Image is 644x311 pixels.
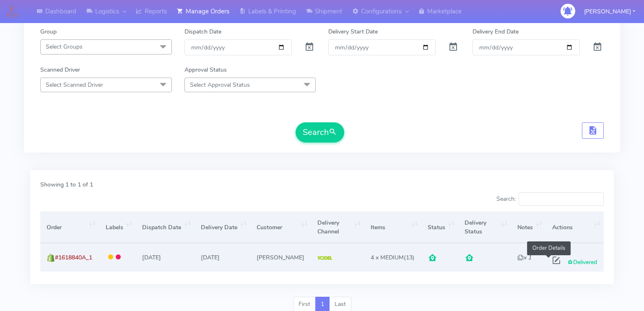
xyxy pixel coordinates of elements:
td: [PERSON_NAME] [250,243,311,271]
label: Approval Status [184,65,227,74]
span: Select Scanned Driver [46,81,103,89]
th: Items: activate to sort column ascending [364,212,421,243]
td: [DATE] [136,243,194,271]
th: Order: activate to sort column ascending [40,212,99,243]
span: Delivered [567,258,597,266]
span: Select Approval Status [190,81,250,89]
label: Showing 1 to 1 of 1 [40,180,93,189]
img: shopify.png [47,254,55,262]
th: Customer: activate to sort column ascending [250,212,311,243]
i: x 1 [517,254,531,262]
button: Search [296,122,344,143]
th: Delivery Date: activate to sort column ascending [195,212,250,243]
span: #1618840A_1 [55,254,92,262]
td: [DATE] [195,243,250,271]
th: Actions: activate to sort column ascending [546,212,604,243]
span: 4 x MEDIUM [371,254,404,262]
img: Yodel [317,256,332,260]
th: Delivery Status: activate to sort column ascending [458,212,511,243]
label: Dispatch Date [184,27,221,36]
th: Status: activate to sort column ascending [421,212,458,243]
span: (13) [371,254,415,262]
label: Search: [496,192,604,206]
label: Group [40,27,57,36]
label: Delivery End Date [473,27,519,36]
label: Delivery Start Date [328,27,378,36]
th: Notes: activate to sort column ascending [511,212,546,243]
label: Scanned Driver [40,65,80,74]
span: Select Groups [46,43,83,51]
button: [PERSON_NAME] [578,3,641,20]
th: Dispatch Date: activate to sort column ascending [136,212,194,243]
th: Labels: activate to sort column ascending [99,212,136,243]
th: Delivery Channel: activate to sort column ascending [311,212,364,243]
input: Search: [519,192,604,206]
